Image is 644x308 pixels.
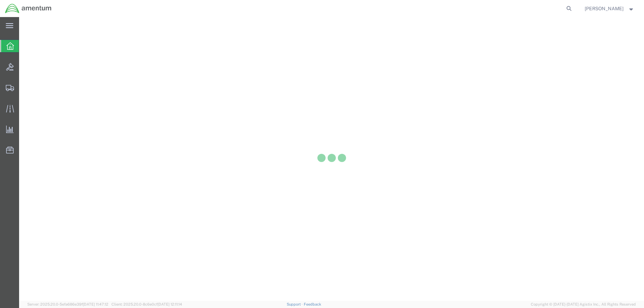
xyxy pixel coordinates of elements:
button: [PERSON_NAME] [584,4,635,13]
img: logo [5,3,52,14]
a: Support [287,302,304,306]
span: [DATE] 11:47:12 [83,302,108,306]
span: Copyright © [DATE]-[DATE] Agistix Inc., All Rights Reserved [531,302,636,307]
span: [DATE] 12:11:14 [158,302,182,306]
span: Server: 2025.20.0-5efa686e39f [27,302,108,306]
span: Paul Usma [585,5,624,12]
span: Client: 2025.20.0-8c6e0cf [111,302,182,306]
a: Feedback [304,302,321,306]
